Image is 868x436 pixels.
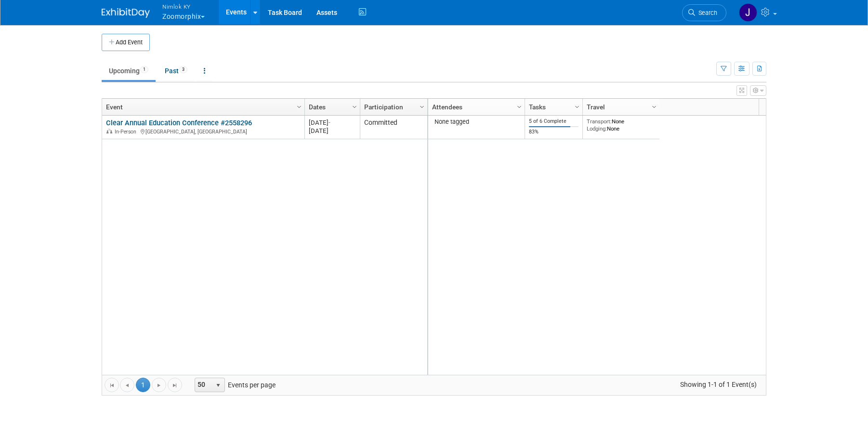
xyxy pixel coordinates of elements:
span: Go to the next page [155,382,163,389]
a: Column Settings [294,99,305,113]
span: Column Settings [515,103,523,111]
span: select [214,382,222,389]
span: Search [695,9,717,16]
span: Lodging: [587,125,607,132]
div: [DATE] [309,127,355,135]
span: Nimlok KY [162,1,205,12]
div: [GEOGRAPHIC_DATA], [GEOGRAPHIC_DATA] [106,127,300,135]
a: Column Settings [649,99,660,113]
span: 1 [140,66,148,73]
a: Participation [364,99,421,115]
a: Go to the first page [105,378,119,392]
a: Search [682,4,726,21]
span: Showing 1-1 of 1 Event(s) [671,378,766,391]
span: 1 [136,378,150,392]
span: Column Settings [351,103,358,111]
div: 83% [529,129,579,135]
a: Column Settings [514,99,525,113]
a: Upcoming1 [102,62,156,80]
span: 3 [179,66,187,73]
div: [DATE] [309,119,355,127]
button: Add Event [102,34,150,51]
a: Go to the next page [152,378,166,392]
span: - [329,119,330,126]
span: Transport: [587,118,612,125]
span: Go to the first page [108,382,116,389]
span: Column Settings [295,103,303,111]
span: Events per page [183,378,285,392]
div: None tagged [432,118,521,126]
img: In-Person Event [106,129,112,133]
a: Go to the last page [168,378,182,392]
span: Go to the last page [171,382,179,389]
a: Column Settings [572,99,583,113]
a: Dates [309,99,354,115]
a: Event [106,99,298,115]
a: Clear Annual Education Conference #2558296 [106,119,252,127]
a: Column Settings [350,99,360,113]
a: Attendees [432,99,518,115]
span: Column Settings [418,103,426,111]
a: Go to the previous page [120,378,134,392]
span: Go to the previous page [123,382,131,389]
a: Past3 [158,62,195,80]
a: Column Settings [417,99,428,113]
span: Column Settings [573,103,581,111]
a: Travel [587,99,653,115]
span: Column Settings [650,103,658,111]
div: 5 of 6 Complete [529,118,579,125]
span: In-Person [115,129,139,135]
div: None None [587,118,656,132]
td: Committed [360,116,427,139]
img: ExhibitDay [102,8,150,18]
a: Tasks [529,99,576,115]
span: 50 [195,378,211,392]
img: Jamie Dunn [739,3,757,22]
